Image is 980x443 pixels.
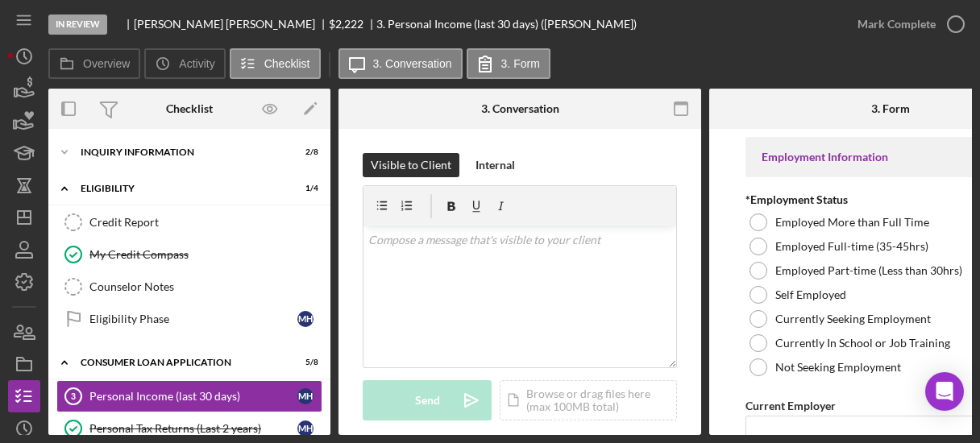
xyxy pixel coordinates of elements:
[48,48,140,79] button: Overview
[56,303,322,335] a: Eligibility Phasemh
[134,18,329,31] div: [PERSON_NAME] [PERSON_NAME]
[297,311,314,327] div: m h
[89,280,322,293] div: Counselor Notes
[264,57,310,70] label: Checklist
[415,380,440,420] div: Send
[297,420,314,437] div: m h
[775,216,929,229] label: Employed More than Full Time
[775,264,962,277] label: Employed Part-time (Less than 30hrs)
[71,391,76,401] tspan: 3
[81,358,278,367] div: Consumer Loan Application
[481,102,559,115] div: 3. Conversation
[501,57,540,70] label: 3. Form
[89,422,297,435] div: Personal Tax Returns (Last 2 years)
[373,57,452,70] label: 3. Conversation
[56,271,322,303] a: Counselor Notes
[179,57,214,70] label: Activity
[363,153,459,177] button: Visible to Client
[81,184,278,193] div: Eligibility
[56,206,322,238] a: Credit Report
[289,358,318,367] div: 5 / 8
[857,8,936,40] div: Mark Complete
[56,238,322,271] a: My Credit Compass
[81,147,278,157] div: Inquiry Information
[83,57,130,70] label: Overview
[166,102,213,115] div: Checklist
[775,240,928,253] label: Employed Full-time (35-45hrs)
[376,18,637,31] div: 3. Personal Income (last 30 days) ([PERSON_NAME])
[338,48,463,79] button: 3. Conversation
[329,17,363,31] span: $2,222
[89,390,297,403] div: Personal Income (last 30 days)
[89,216,322,229] div: Credit Report
[467,48,550,79] button: 3. Form
[925,372,964,411] div: Open Intercom Messenger
[230,48,321,79] button: Checklist
[775,337,950,350] label: Currently In School or Job Training
[297,388,314,404] div: m h
[56,380,322,412] a: 3Personal Income (last 30 days)mh
[475,153,515,177] div: Internal
[871,102,910,115] div: 3. Form
[48,14,107,35] div: In Review
[89,248,322,261] div: My Credit Compass
[467,153,523,177] button: Internal
[775,313,931,325] label: Currently Seeking Employment
[363,380,492,420] button: Send
[89,313,297,325] div: Eligibility Phase
[775,361,901,374] label: Not Seeking Employment
[371,153,451,177] div: Visible to Client
[841,8,972,40] button: Mark Complete
[289,184,318,193] div: 1 / 4
[144,48,225,79] button: Activity
[745,399,836,412] label: Current Employer
[775,288,846,301] label: Self Employed
[289,147,318,157] div: 2 / 8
